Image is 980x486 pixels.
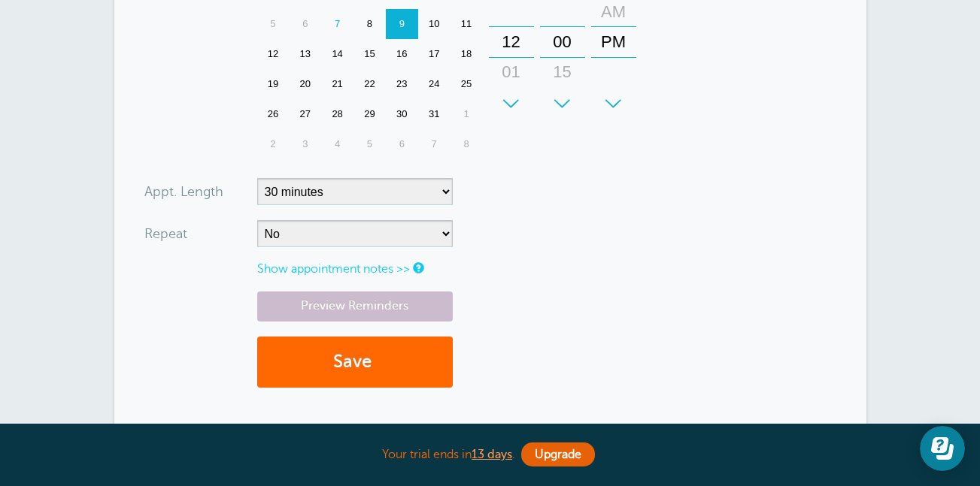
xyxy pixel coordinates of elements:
[413,263,422,273] a: Notes are for internal use only, and are not visible to your clients.
[114,439,866,471] div: Your trial ends in .
[418,39,451,69] div: 17
[289,99,321,129] div: 27
[451,129,483,159] div: 8
[353,129,386,159] div: Wednesday, November 5
[451,99,483,129] div: Saturday, November 1
[289,39,321,69] div: Monday, October 13
[545,87,581,117] div: 30
[321,99,353,129] div: 28
[418,9,451,39] div: Friday, October 10
[386,129,418,159] div: 6
[321,39,353,69] div: 14
[353,9,386,39] div: 8
[386,9,418,39] div: Thursday, October 9
[353,39,386,69] div: 15
[289,69,321,99] div: Monday, October 20
[321,129,353,159] div: Tuesday, November 4
[545,27,581,57] div: 00
[386,39,418,69] div: 16
[493,27,529,57] div: 12
[321,99,353,129] div: Tuesday, October 28
[257,99,290,129] div: Sunday, October 26
[257,291,453,321] a: Preview Reminders
[386,69,418,99] div: 23
[257,39,290,69] div: 12
[353,9,386,39] div: Wednesday, October 8
[472,448,512,461] a: 13 days
[386,99,418,129] div: 30
[289,9,321,39] div: 6
[289,69,321,99] div: 20
[451,9,483,39] div: Saturday, October 11
[418,69,451,99] div: Friday, October 24
[289,129,321,159] div: 3
[493,57,529,87] div: 01
[321,9,353,39] div: Today, Tuesday, October 7
[289,39,321,69] div: 13
[418,129,451,159] div: 7
[451,39,483,69] div: Saturday, October 18
[321,69,353,99] div: Tuesday, October 21
[353,69,386,99] div: 22
[321,69,353,99] div: 21
[451,69,483,99] div: 25
[353,99,386,129] div: 29
[521,442,595,466] a: Upgrade
[257,129,290,159] div: 2
[257,69,290,99] div: 19
[596,27,632,57] div: PM
[321,9,353,39] div: 7
[386,99,418,129] div: Thursday, October 30
[545,57,581,87] div: 15
[451,9,483,39] div: 11
[493,87,529,117] div: 02
[418,99,451,129] div: 31
[257,9,290,39] div: Sunday, October 5
[257,99,290,129] div: 26
[418,129,451,159] div: Friday, November 7
[257,337,453,388] button: Save
[920,426,965,471] iframe: Resource center
[257,9,290,39] div: 5
[386,129,418,159] div: Thursday, November 6
[451,99,483,129] div: 1
[257,129,290,159] div: Sunday, November 2
[451,69,483,99] div: Saturday, October 25
[418,9,451,39] div: 10
[257,262,410,276] a: Show appointment notes >>
[418,69,451,99] div: 24
[321,39,353,69] div: Tuesday, October 14
[353,69,386,99] div: Wednesday, October 22
[386,69,418,99] div: Thursday, October 23
[386,39,418,69] div: Thursday, October 16
[289,129,321,159] div: Monday, November 3
[289,99,321,129] div: Monday, October 27
[451,129,483,159] div: Saturday, November 8
[144,227,187,240] label: Repeat
[321,129,353,159] div: 4
[289,9,321,39] div: Monday, October 6
[257,69,290,99] div: Sunday, October 19
[353,99,386,129] div: Wednesday, October 29
[353,129,386,159] div: 5
[418,99,451,129] div: Friday, October 31
[386,9,418,39] div: 9
[418,39,451,69] div: Friday, October 17
[144,185,223,198] label: Appt. Length
[257,39,290,69] div: Sunday, October 12
[451,39,483,69] div: 18
[353,39,386,69] div: Wednesday, October 15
